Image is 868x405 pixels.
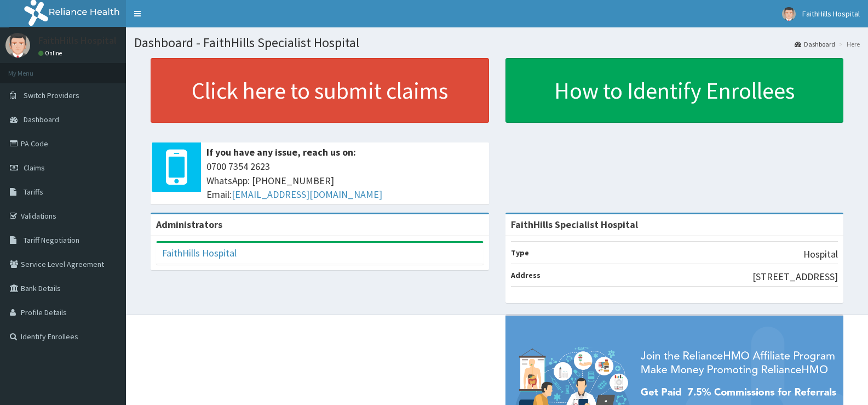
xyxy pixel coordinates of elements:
span: Tariffs [24,187,43,197]
a: How to Identify Enrollees [505,58,844,123]
img: User Image [5,33,30,58]
b: Address [511,270,541,280]
span: 0700 7354 2623 WhatsApp: [PHONE_NUMBER] Email: [206,159,484,202]
b: Administrators [156,218,222,231]
h1: Dashboard - FaithHills Specialist Hospital [134,36,860,50]
strong: FaithHills Specialist Hospital [511,218,638,231]
a: Online [38,49,65,57]
a: Dashboard [795,39,835,49]
span: Dashboard [24,115,59,124]
li: Here [836,39,860,49]
span: Tariff Negotiation [24,235,79,245]
img: User Image [782,7,796,21]
b: If you have any issue, reach us on: [206,146,356,158]
span: FaithHills Hospital [802,9,860,19]
span: Switch Providers [24,90,79,100]
p: [STREET_ADDRESS] [752,270,838,284]
a: [EMAIL_ADDRESS][DOMAIN_NAME] [232,188,382,201]
p: FaithHills Hospital [38,36,117,45]
p: Hospital [803,247,838,261]
a: Click here to submit claims [151,58,489,123]
span: Claims [24,163,45,173]
a: FaithHills Hospital [162,247,237,259]
b: Type [511,248,529,258]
